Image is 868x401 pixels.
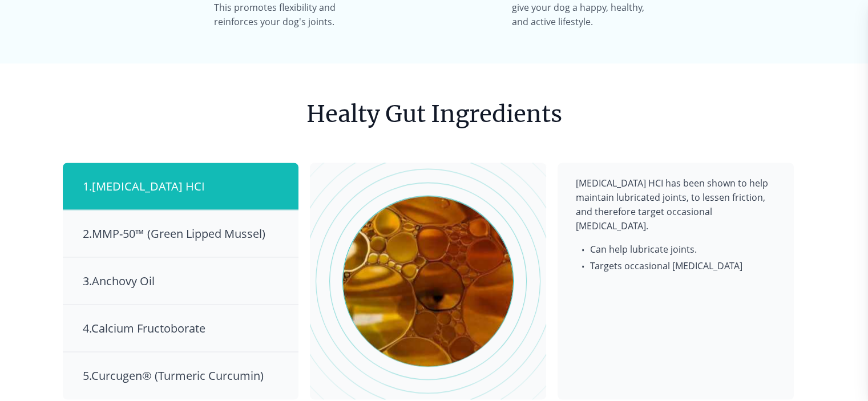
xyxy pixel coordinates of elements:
span: 5 . Curcugen® (Turmeric Curcumin) [83,368,264,383]
span: 4 . Calcium Fructoborate [83,321,205,336]
span: 2 . MMP-50™ (Green Lipped Mussel) [83,226,265,241]
span: Can help lubricate joints. [590,242,776,257]
span: 1 . [MEDICAL_DATA] HCI [83,179,205,194]
span: Targets occasional [MEDICAL_DATA] [590,259,776,273]
h3: Healty Gut Ingredients [306,98,562,131]
span: 3 . Anchovy Oil [83,273,155,289]
p: [MEDICAL_DATA] HCI has been shown to help maintain lubricated joints, to lessen friction, and the... [576,176,776,233]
